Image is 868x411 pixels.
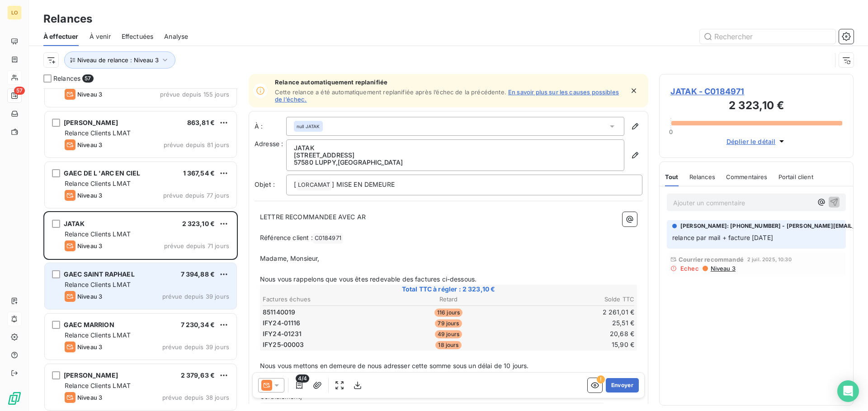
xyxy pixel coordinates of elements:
span: Relance Clients LMAT [65,331,131,339]
span: 57 [82,74,93,83]
span: Effectuées [122,32,154,41]
span: GAEC MARRION [64,321,114,328]
span: Niveau 3 [710,265,736,272]
span: Déplier le détail [726,137,776,146]
span: Nous vous rappelons que vous êtes redevable des factures ci-dessous. [260,275,476,283]
label: À : [255,122,286,131]
span: relance par mail + facture [DATE] [672,234,773,241]
button: Déplier le détail [724,136,789,147]
span: Niveau 3 [77,293,102,300]
span: 2 379,63 € [181,371,215,379]
span: Madame, Monsieur, [260,254,320,262]
span: Cette relance a été automatiquement replanifiée après l’échec de la précédente. [275,88,506,96]
span: [ [294,180,296,188]
span: Relance Clients LMAT [65,382,131,389]
span: Portail client [778,173,813,180]
span: 57 [14,87,25,95]
h3: Relances [43,11,92,27]
span: Analyse [164,32,188,41]
p: 57580 LUPPY , [GEOGRAPHIC_DATA] [294,159,617,166]
img: Logo LeanPay [7,391,22,406]
span: JATAK - C0184971 [670,85,842,97]
p: JATAK [294,144,617,152]
span: Nous vous mettons en demeure de nous adresser cette somme sous un délai de 10 jours. [260,362,529,369]
span: Relance automatiquement replanifiée [275,79,624,86]
span: Niveau 3 [77,343,102,351]
th: Solde TTC [511,295,635,304]
span: 2 juil. 2025, 10:30 [747,257,792,262]
span: GAEC SAINT RAPHAEL [64,270,135,278]
input: Rechercher [700,29,835,44]
td: 2 261,01 € [511,307,635,317]
span: Relance Clients LMAT [65,180,131,187]
span: 1 367,54 € [183,169,215,177]
span: Courrier recommandé [679,256,744,263]
td: 20,68 € [511,329,635,339]
span: Commentaires [726,173,768,180]
a: 57 [7,88,21,103]
span: Référence client : [260,234,313,241]
span: Echec [680,265,699,272]
span: Niveau 3 [77,141,102,148]
div: LO [7,5,22,20]
span: JATAK [64,220,85,227]
span: GAEC DE L 'ARC EN CIEL [64,169,140,177]
span: 7 394,88 € [181,270,215,278]
th: Retard [387,295,510,304]
span: Niveau 3 [77,91,102,98]
span: Adresse : [255,140,283,148]
th: Factures échues [262,295,386,304]
span: 851140019 [263,308,295,317]
p: [STREET_ADDRESS] [294,152,617,159]
span: Relance Clients LMAT [65,281,131,288]
span: 79 jours [435,319,462,328]
span: 863,81 € [187,119,215,126]
span: prévue depuis 71 jours [164,242,229,249]
span: Niveau 3 [77,242,102,249]
span: IFY24-01116 [263,319,301,328]
span: prévue depuis 38 jours [162,394,229,401]
span: Objet : [255,180,275,188]
span: Niveau 3 [77,394,102,401]
span: C0184971 [313,233,343,244]
button: Niveau de relance : Niveau 3 [64,51,175,69]
span: prévue depuis 39 jours [162,293,229,300]
span: 49 jours [435,330,462,338]
span: IFY25-00003 [263,340,304,349]
a: En savoir plus sur les causes possibles de l’échec. [275,88,619,103]
span: IFY24-01231 [263,329,302,338]
span: Relances [689,173,715,180]
span: Niveau 3 [77,192,102,199]
div: Open Intercom Messenger [837,380,859,402]
span: Relance Clients LMAT [65,230,131,238]
span: prévue depuis 77 jours [163,192,229,199]
span: À venir [90,32,111,41]
span: null JATAK [297,123,320,129]
span: 0 [669,128,673,135]
span: 2 323,10 € [182,220,215,227]
span: [PERSON_NAME] [64,371,118,379]
span: [PERSON_NAME] [64,119,118,126]
span: 7 230,34 € [181,321,215,328]
span: ] MISE EN DEMEURE [332,180,395,188]
span: 116 jours [434,309,462,317]
span: 4/4 [296,374,309,383]
h3: 2 323,10 € [670,97,842,115]
span: prévue depuis 81 jours [164,141,229,148]
span: 18 jours [435,341,461,349]
span: À effectuer [43,32,79,41]
span: LORCAMAT [297,180,331,190]
td: 25,51 € [511,318,635,328]
td: 15,90 € [511,340,635,350]
div: grid [43,88,238,411]
span: Relance Clients LMAT [65,129,131,137]
span: prévue depuis 155 jours [160,91,229,98]
button: Envoyer [606,378,639,393]
span: prévue depuis 39 jours [162,343,229,351]
span: Total TTC à régler : 2 323,10 € [261,285,636,294]
span: Niveau de relance : Niveau 3 [77,56,159,64]
span: Tout [665,173,679,180]
span: Relances [53,74,80,83]
span: LETTRE RECOMMANDEE AVEC AR [260,213,366,221]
